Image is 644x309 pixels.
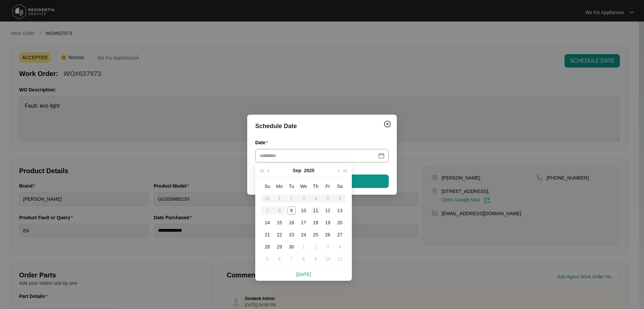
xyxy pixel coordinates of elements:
[334,253,346,265] td: 2025-10-11
[261,229,273,241] td: 2025-09-21
[285,204,298,217] td: 2025-09-09
[275,243,283,251] div: 29
[300,231,308,239] div: 24
[324,219,332,227] div: 19
[263,243,271,251] div: 28
[298,241,310,253] td: 2025-10-01
[336,243,344,251] div: 4
[336,206,344,215] div: 13
[296,272,311,277] a: [DATE]
[285,217,298,229] td: 2025-09-16
[273,241,285,253] td: 2025-09-29
[287,231,296,239] div: 23
[310,217,322,229] td: 2025-09-18
[255,139,271,146] label: Date
[310,253,322,265] td: 2025-10-09
[310,180,322,192] th: Th
[255,121,389,131] div: Schedule Date
[263,255,271,263] div: 5
[312,231,320,239] div: 25
[334,241,346,253] td: 2025-10-04
[298,253,310,265] td: 2025-10-08
[334,229,346,241] td: 2025-09-27
[322,217,334,229] td: 2025-09-19
[304,164,314,177] button: 2025
[263,231,271,239] div: 21
[310,229,322,241] td: 2025-09-25
[298,229,310,241] td: 2025-09-24
[285,180,298,192] th: Tu
[312,206,320,215] div: 11
[310,241,322,253] td: 2025-10-02
[322,253,334,265] td: 2025-10-10
[334,180,346,192] th: Sa
[273,253,285,265] td: 2025-10-06
[293,164,302,177] button: Sep
[322,204,334,217] td: 2025-09-12
[322,241,334,253] td: 2025-10-03
[300,255,308,263] div: 8
[300,243,308,251] div: 1
[273,229,285,241] td: 2025-09-22
[322,180,334,192] th: Fr
[287,243,296,251] div: 30
[312,243,320,251] div: 2
[334,217,346,229] td: 2025-09-20
[261,180,273,192] th: Su
[285,229,298,241] td: 2025-09-23
[312,219,320,227] div: 18
[287,219,296,227] div: 16
[336,255,344,263] div: 11
[324,243,332,251] div: 3
[336,219,344,227] div: 20
[287,206,296,215] div: 9
[285,253,298,265] td: 2025-10-07
[287,255,296,263] div: 7
[383,120,391,128] img: closeCircle
[300,219,308,227] div: 17
[261,217,273,229] td: 2025-09-14
[300,206,308,215] div: 10
[382,119,393,129] button: Close
[285,241,298,253] td: 2025-09-30
[324,206,332,215] div: 12
[322,229,334,241] td: 2025-09-26
[312,255,320,263] div: 9
[324,255,332,263] div: 10
[334,204,346,217] td: 2025-09-13
[310,204,322,217] td: 2025-09-11
[275,231,283,239] div: 22
[298,204,310,217] td: 2025-09-10
[263,219,271,227] div: 14
[275,255,283,263] div: 6
[336,231,344,239] div: 27
[298,180,310,192] th: We
[273,180,285,192] th: Mo
[324,231,332,239] div: 26
[298,217,310,229] td: 2025-09-17
[275,219,283,227] div: 15
[261,241,273,253] td: 2025-09-28
[261,253,273,265] td: 2025-10-05
[259,152,377,159] input: Date
[273,217,285,229] td: 2025-09-15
